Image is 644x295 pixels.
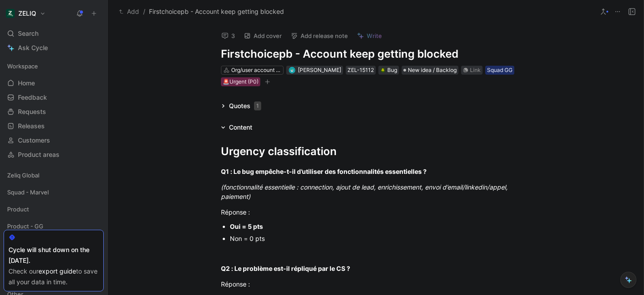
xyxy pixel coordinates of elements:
div: Product - GG [4,219,104,233]
span: New idea / Backlog [408,66,457,75]
div: Search [4,27,104,40]
strong: Q2 : Le problème est-il répliqué par le CS ? [221,265,350,272]
span: Customers [18,136,50,145]
div: Squad - Marvel [4,185,104,199]
div: Workspace [4,59,104,73]
button: ZELIQZELIQ [4,7,48,20]
span: Firstchoicepb - Account keep getting blocked [149,6,284,17]
div: Cycle will shut down on the [DATE]. [8,244,99,266]
a: Home [4,76,104,90]
a: Feedback [4,91,104,104]
span: Workspace [7,62,38,71]
div: Org/user account management [231,66,281,75]
div: Content [217,122,256,133]
button: 3 [217,29,239,42]
span: Zeliq Global [7,171,39,180]
a: export guide [38,267,76,275]
span: Requests [18,107,46,116]
span: Home [18,79,35,88]
img: avatar [289,67,294,72]
em: (fonctionnalité essentielle : connection, ajout de lead, enrichissement, envoi d’email/linkedin/a... [221,183,509,200]
div: Réponse : [221,279,530,289]
div: ZEL-15112 [347,66,374,75]
div: Product [4,202,104,216]
a: Ask Cycle [4,41,104,55]
span: Squad - Marvel [7,188,49,197]
div: Content [229,122,252,133]
div: Product - GG [4,219,104,236]
span: Write [367,32,382,40]
a: Customers [4,134,104,147]
div: Quotes1 [217,101,265,111]
div: 1 [254,101,261,110]
strong: Oui = 5 pts [230,223,263,230]
img: 🪲 [380,67,386,73]
div: Quotes [229,101,261,111]
a: Releases [4,119,104,133]
div: Check our to save all your data in time. [8,266,99,287]
a: Requests [4,105,104,118]
span: Releases [18,122,45,131]
span: Product areas [18,150,59,159]
div: Link [470,66,481,75]
a: Product areas [4,148,104,161]
button: Add release note [287,29,352,42]
button: Add cover [240,29,286,42]
img: ZELIQ [6,9,15,18]
button: Add [117,6,141,17]
span: Product - GG [7,222,43,231]
div: Zeliq Global [4,169,104,185]
div: Réponse : [221,207,530,217]
span: Search [18,28,38,39]
span: [PERSON_NAME] [298,67,341,73]
h1: ZELIQ [18,9,36,17]
span: Ask Cycle [18,42,48,53]
div: New idea / Backlog [402,66,458,75]
div: Squad - Marvel [4,185,104,202]
h1: Firstchoicepb - Account keep getting blocked [221,47,530,61]
span: / [143,6,145,17]
div: Urgency classification [221,143,530,160]
div: 🪲Bug [378,66,399,75]
div: Squad GG [487,66,513,75]
button: Write [353,29,386,42]
div: 🚨Urgent (P0) [223,77,258,86]
div: Bug [380,66,397,75]
span: Product [7,205,29,214]
div: Non = 0 pts [230,234,530,243]
strong: Q1 : Le bug empêche-t-il d’utiliser des fonctionnalités essentielles ? [221,168,427,175]
div: Product [4,202,104,219]
div: Zeliq Global [4,169,104,182]
span: Feedback [18,93,47,102]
